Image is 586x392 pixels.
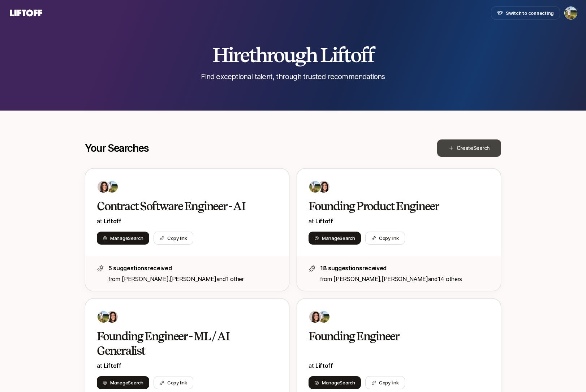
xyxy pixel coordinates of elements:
img: Tyler Kieft [565,7,577,19]
span: through Liftoff [249,43,374,67]
h2: Founding Product Engineer [309,199,474,214]
span: and [216,275,244,283]
h2: Contract Software Engineer - AI [97,199,262,214]
h2: Founding Engineer - ML / AI Generalist [97,329,262,358]
button: Copy link [365,232,405,245]
img: 71d7b91d_d7cb_43b4_a7ea_a9b2f2cc6e03.jpg [98,181,109,193]
span: [PERSON_NAME] [333,275,380,283]
p: at [309,361,489,370]
span: Liftoff [315,362,333,369]
img: 71d7b91d_d7cb_43b4_a7ea_a9b2f2cc6e03.jpg [106,311,118,323]
span: Switch to connecting [506,9,554,17]
button: Switch to connecting [491,7,560,20]
span: , [380,275,428,283]
a: Liftoff [315,217,333,225]
span: Manage [322,234,355,242]
span: and [428,275,462,283]
span: [PERSON_NAME] [170,275,216,283]
span: Search [340,235,355,241]
span: Search [473,145,490,151]
p: 18 suggestions received [320,263,489,273]
button: ManageSearch [97,376,149,389]
img: 71d7b91d_d7cb_43b4_a7ea_a9b2f2cc6e03.jpg [318,181,329,193]
button: ManageSearch [309,376,361,389]
span: Create [457,144,490,152]
p: at [97,216,277,226]
p: 5 suggestions received [108,263,277,273]
span: Manage [110,379,143,386]
p: Find exceptional talent, through trusted recommendations [201,72,385,82]
button: ManageSearch [97,232,149,245]
button: CreateSearch [437,139,501,157]
h2: Founding Engineer [309,329,474,344]
button: ManageSearch [309,232,361,245]
img: star-icon [97,265,104,272]
img: star-icon [309,265,316,272]
a: Liftoff [104,362,121,369]
span: 1 other [226,275,244,283]
span: 14 others [438,275,462,283]
button: Tyler Kieft [564,7,577,20]
span: [PERSON_NAME] [122,275,168,283]
img: 23676b67_9673_43bb_8dff_2aeac9933bfb.jpg [98,311,109,323]
img: 23676b67_9673_43bb_8dff_2aeac9933bfb.jpg [309,181,321,193]
img: 71d7b91d_d7cb_43b4_a7ea_a9b2f2cc6e03.jpg [309,311,321,323]
span: Manage [322,379,355,386]
p: at [309,216,489,226]
img: 23676b67_9673_43bb_8dff_2aeac9933bfb.jpg [318,311,329,323]
p: from [320,274,489,284]
img: 23676b67_9673_43bb_8dff_2aeac9933bfb.jpg [106,181,118,193]
button: Copy link [154,232,193,245]
button: Copy link [365,376,405,389]
span: [PERSON_NAME] [382,275,428,283]
span: Search [128,380,143,385]
p: at [97,361,277,370]
h2: Hire [212,44,374,66]
p: from [108,274,277,284]
span: , [168,275,216,283]
button: Copy link [154,376,193,389]
span: Manage [110,234,143,242]
span: Search [128,235,143,241]
p: Your Searches [85,142,149,154]
a: Liftoff [104,217,121,225]
span: Search [340,380,355,385]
